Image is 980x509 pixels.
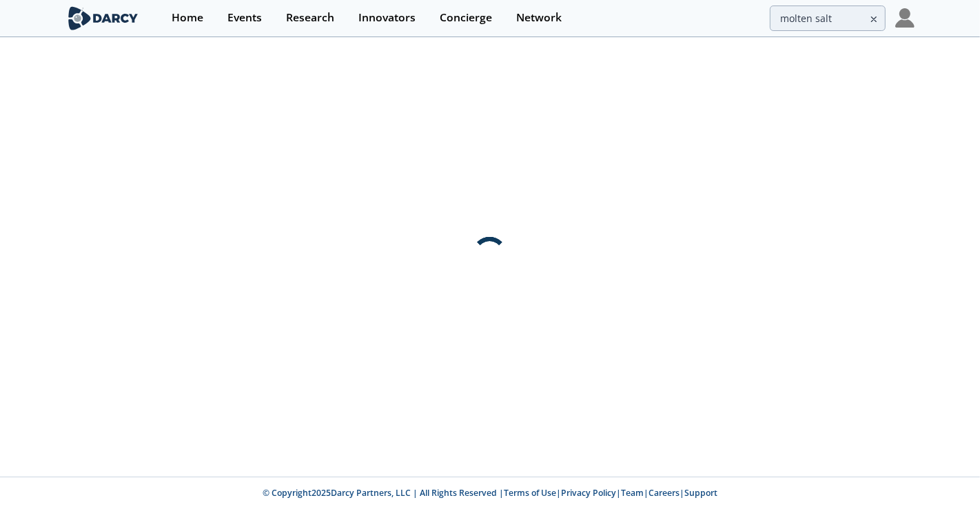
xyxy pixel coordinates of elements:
img: Profile [895,8,915,28]
a: Careers [649,487,680,499]
div: Innovators [358,12,416,23]
a: Terms of Use [504,487,556,499]
input: Advanced Search [770,6,886,31]
div: Research [286,12,334,23]
div: Home [172,12,203,23]
p: © Copyright 2025 Darcy Partners, LLC | All Rights Reserved | | | | | [68,487,912,499]
a: Team [621,487,644,499]
div: Concierge [440,12,492,23]
div: Network [516,12,562,23]
a: Privacy Policy [561,487,616,499]
img: logo-wide.svg [65,6,141,30]
a: Support [684,487,717,499]
div: Events [227,12,262,23]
